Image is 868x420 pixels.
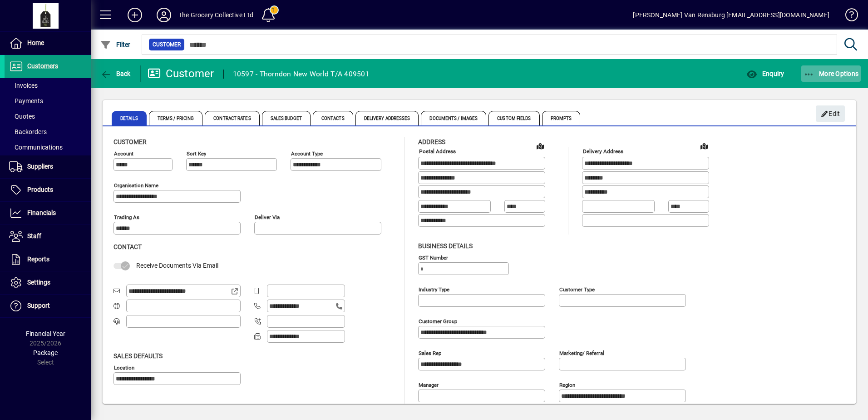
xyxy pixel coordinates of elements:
[27,62,58,70] span: Customers
[5,202,91,225] a: Financials
[178,8,254,22] div: The Grocery Collective Ltd
[27,186,53,193] span: Products
[533,139,547,153] a: View on map
[27,255,49,263] span: Reports
[262,111,311,125] span: Sales Budget
[114,214,139,220] mat-label: Trading as
[559,350,604,356] mat-label: Marketing/ Referral
[114,364,134,370] mat-label: Location
[113,243,142,250] span: Contact
[542,111,581,125] span: Prompts
[418,242,473,250] span: Business details
[5,179,91,201] a: Products
[838,2,857,31] a: Knowledge Base
[313,111,353,125] span: Contacts
[98,65,133,82] button: Back
[744,65,786,82] button: Enquiry
[114,182,158,189] mat-label: Organisation name
[187,150,206,157] mat-label: Sort key
[255,214,280,220] mat-label: Deliver via
[5,295,91,317] a: Support
[355,111,419,125] span: Delivery Addresses
[100,70,131,77] span: Back
[98,36,133,53] button: Filter
[418,138,445,145] span: Address
[27,209,56,216] span: Financials
[5,109,91,124] a: Quotes
[27,279,50,286] span: Settings
[746,70,784,77] span: Enquiry
[120,7,149,23] button: Add
[559,286,595,292] mat-label: Customer type
[633,8,829,22] div: [PERSON_NAME] Van Rensburg [EMAIL_ADDRESS][DOMAIN_NAME]
[804,70,859,77] span: More Options
[5,32,91,55] a: Home
[419,286,449,292] mat-label: Industry type
[205,111,259,125] span: Contract Rates
[5,225,91,248] a: Staff
[801,65,861,82] button: More Options
[9,82,38,89] span: Invoices
[149,7,178,23] button: Profile
[27,232,41,240] span: Staff
[153,40,181,49] span: Customer
[27,302,50,309] span: Support
[136,262,218,269] span: Receive Documents Via Email
[9,97,43,105] span: Payments
[148,66,214,81] div: Customer
[9,113,35,120] span: Quotes
[419,381,439,388] mat-label: Manager
[112,111,147,125] span: Details
[114,150,133,157] mat-label: Account
[488,111,539,125] span: Custom Fields
[233,67,370,81] div: 10597 - Thorndon New World T/A 409501
[100,41,131,48] span: Filter
[419,350,441,356] mat-label: Sales rep
[149,111,203,125] span: Terms / Pricing
[27,163,53,170] span: Suppliers
[559,381,575,388] mat-label: Region
[5,78,91,93] a: Invoices
[419,318,457,324] mat-label: Customer group
[5,124,91,140] a: Backorders
[5,248,91,271] a: Reports
[91,65,141,82] app-page-header-button: Back
[5,140,91,155] a: Communications
[113,138,147,145] span: Customer
[821,106,840,121] span: Edit
[26,330,65,337] span: Financial Year
[291,150,323,157] mat-label: Account Type
[5,271,91,294] a: Settings
[421,111,486,125] span: Documents / Images
[5,93,91,109] a: Payments
[816,105,845,122] button: Edit
[5,155,91,178] a: Suppliers
[9,144,63,151] span: Communications
[697,139,711,153] a: View on map
[113,352,163,360] span: Sales defaults
[27,39,44,46] span: Home
[33,349,58,356] span: Package
[419,254,448,260] mat-label: GST Number
[9,128,47,135] span: Backorders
